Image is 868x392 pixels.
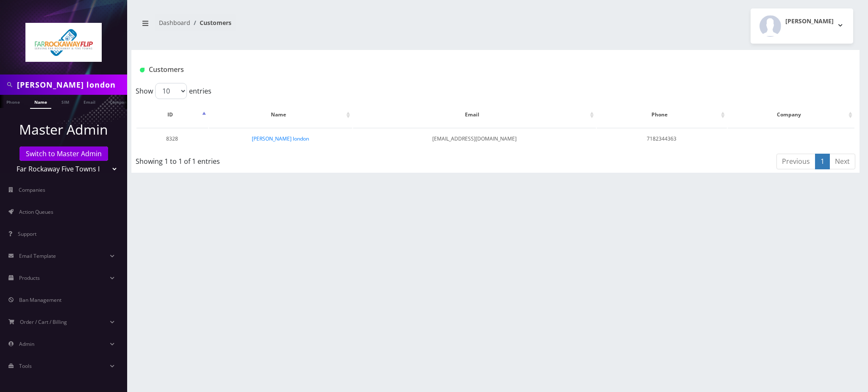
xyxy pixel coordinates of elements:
[140,66,730,74] h1: Customers
[136,83,211,99] label: Show entries
[136,128,208,149] td: 8328
[138,14,489,38] nav: breadcrumb
[25,23,102,62] img: Far Rockaway Five Towns Flip
[209,102,352,127] th: Name: activate to sort column ascending
[19,296,61,304] span: Ban Management
[776,154,815,169] a: Previous
[136,102,208,127] th: ID: activate to sort column descending
[17,77,125,93] input: Search in Company
[597,128,727,149] td: 7182344363
[190,18,231,27] li: Customers
[19,274,40,282] span: Products
[353,102,596,127] th: Email: activate to sort column ascending
[815,154,830,169] a: 1
[106,95,134,108] a: Company
[2,95,24,108] a: Phone
[785,18,834,25] h2: [PERSON_NAME]
[57,95,73,108] a: SIM
[252,135,309,142] a: [PERSON_NAME] london
[19,186,45,193] span: Companies
[728,102,854,127] th: Company: activate to sort column ascending
[19,340,34,348] span: Admin
[79,95,100,108] a: Email
[751,8,853,44] button: [PERSON_NAME]
[18,230,36,237] span: Support
[829,154,855,169] a: Next
[30,95,51,109] a: Name
[19,252,56,259] span: Email Template
[19,146,108,161] a: Switch to Master Admin
[19,208,53,215] span: Action Queues
[159,19,190,27] a: Dashboard
[155,83,187,99] select: Showentries
[20,318,67,326] span: Order / Cart / Billing
[136,153,429,166] div: Showing 1 to 1 of 1 entries
[353,128,596,149] td: [EMAIL_ADDRESS][DOMAIN_NAME]
[597,102,727,127] th: Phone: activate to sort column ascending
[19,362,32,370] span: Tools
